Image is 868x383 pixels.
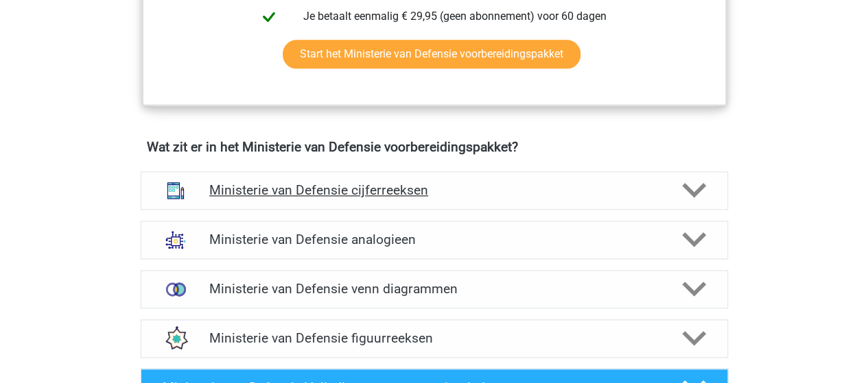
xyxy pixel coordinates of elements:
a: cijferreeksen Ministerie van Defensie cijferreeksen [135,171,734,210]
a: Start het Ministerie van Defensie voorbereidingspakket [283,40,580,69]
img: venn diagrammen [158,271,193,307]
h4: Wat zit er in het Ministerie van Defensie voorbereidingspakket? [147,139,722,155]
img: cijferreeksen [158,173,193,208]
img: analogieen [158,222,193,258]
h4: Ministerie van Defensie cijferreeksen [209,182,659,198]
h4: Ministerie van Defensie figuurreeksen [209,330,659,346]
a: venn diagrammen Ministerie van Defensie venn diagrammen [135,270,734,308]
h4: Ministerie van Defensie analogieen [209,232,659,247]
a: figuurreeksen Ministerie van Defensie figuurreeksen [135,319,734,358]
a: analogieen Ministerie van Defensie analogieen [135,221,734,259]
img: figuurreeksen [158,321,193,356]
h4: Ministerie van Defensie venn diagrammen [209,281,659,297]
